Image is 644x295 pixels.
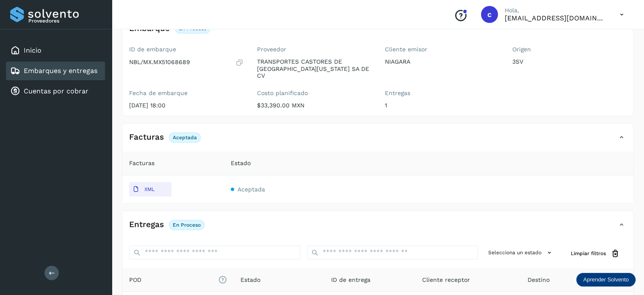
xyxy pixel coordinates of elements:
[28,18,102,24] p: Proveedores
[331,275,370,284] span: ID de entrega
[238,186,265,193] span: Aceptada
[173,222,201,228] p: En proceso
[129,220,164,230] h4: Entregas
[129,275,227,284] span: POD
[385,90,499,97] label: Entregas
[485,246,557,260] button: Selecciona un estado
[24,67,97,75] a: Embarques y entregas
[257,90,371,97] label: Costo planificado
[129,102,243,109] p: [DATE] 18:00
[24,87,88,95] a: Cuentas por cobrar
[257,46,371,53] label: Proveedor
[122,130,633,152] div: FacturasAceptada
[6,82,105,101] div: Cuentas por cobrar
[122,21,633,42] div: EmbarqueEn proceso
[576,273,636,287] div: Aprender Solvento
[564,246,627,261] button: Limpiar filtros
[129,159,155,168] span: Facturas
[505,7,606,14] p: Hola,
[583,276,629,283] p: Aprender Solvento
[129,46,243,53] label: ID de embarque
[240,275,260,284] span: Estado
[173,135,197,140] p: Aceptada
[512,58,627,65] p: 3SV
[6,62,105,80] div: Embarques y entregas
[129,90,243,97] label: Fecha de embarque
[24,46,41,54] a: Inicio
[385,102,499,109] p: 1
[122,218,633,239] div: EntregasEn proceso
[528,275,550,284] span: Destino
[257,58,371,79] p: TRANSPORTES CASTORES DE [GEOGRAPHIC_DATA][US_STATE] SA DE CV
[129,132,164,142] h4: Facturas
[422,275,470,284] span: Cliente receptor
[231,159,251,168] span: Estado
[6,41,105,60] div: Inicio
[571,250,606,257] span: Limpiar filtros
[129,59,190,66] p: NBL/MX.MX51068689
[385,58,499,65] p: NIAGARA
[129,182,171,197] button: XML
[385,46,499,53] label: Cliente emisor
[144,186,155,192] p: XML
[505,14,606,22] p: cuentasespeciales8_met@castores.com.mx
[512,46,627,53] label: Origen
[257,102,371,109] p: $33,390.00 MXN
